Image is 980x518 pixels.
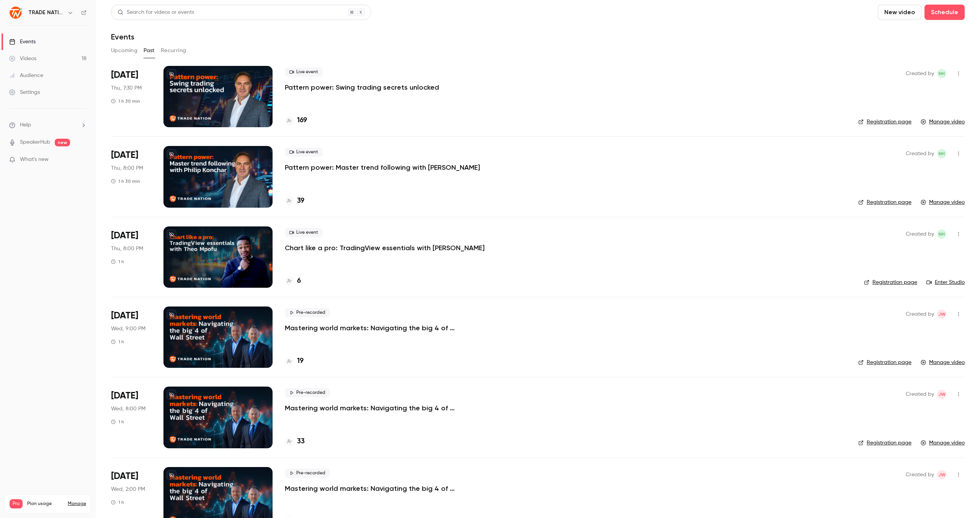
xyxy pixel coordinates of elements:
[921,439,965,447] a: Manage video
[111,32,134,41] h1: Events
[111,259,124,265] div: 1 h
[285,436,305,447] a: 33
[937,69,946,78] span: Nicole Henn
[10,499,23,508] span: Pro
[906,229,934,239] span: Created by
[144,44,155,57] button: Past
[297,196,304,206] h4: 39
[939,149,945,158] span: NH
[77,156,87,163] iframe: Noticeable Trigger
[111,229,138,242] span: [DATE]
[878,5,921,20] button: New video
[111,226,151,288] div: Jul 10 Thu, 8:00 PM (Africa/Johannesburg)
[111,470,138,482] span: [DATE]
[111,307,151,368] div: Jun 25 Wed, 8:00 PM (Europe/London)
[858,118,911,126] a: Registration page
[111,44,137,57] button: Upcoming
[118,8,194,16] div: Search for videos or events
[9,89,40,96] div: Settings
[55,139,70,146] span: new
[906,390,934,399] span: Created by
[926,279,965,286] a: Enter Studio
[111,98,140,104] div: 1 h 30 min
[20,156,49,164] span: What's new
[297,436,305,447] h4: 33
[937,310,946,319] span: Jolene Wood
[937,149,946,158] span: Nicole Henn
[111,499,124,505] div: 1 h
[937,229,946,239] span: Nicole Henn
[111,485,145,493] span: Wed, 2:00 PM
[921,118,965,126] a: Manage video
[921,198,965,206] a: Manage video
[9,55,36,62] div: Videos
[924,5,965,20] button: Schedule
[937,470,946,479] span: Jolene Wood
[9,72,43,79] div: Audience
[906,310,934,319] span: Created by
[864,279,917,286] a: Registration page
[285,323,514,333] a: Mastering world markets: Navigating the big 4 of [GEOGRAPHIC_DATA] - [GEOGRAPHIC_DATA]
[285,228,323,237] span: Live event
[10,7,22,19] img: TRADE NATION
[285,83,439,92] a: Pattern power: Swing trading secrets unlocked
[68,501,86,507] a: Manage
[9,38,36,46] div: Events
[297,115,307,126] h4: 169
[20,121,31,129] span: Help
[20,138,50,146] a: SpeakerHub
[111,325,145,333] span: Wed, 9:00 PM
[285,469,330,478] span: Pre-recorded
[111,419,124,425] div: 1 h
[938,310,946,319] span: JW
[285,388,330,397] span: Pre-recorded
[161,44,186,57] button: Recurring
[28,9,64,16] h6: TRADE NATION
[111,245,143,252] span: Thu, 8:00 PM
[111,405,145,413] span: Wed, 8:00 PM
[111,164,143,172] span: Thu, 8:00 PM
[938,470,946,479] span: JW
[111,390,138,402] span: [DATE]
[111,178,140,184] div: 1 h 30 min
[938,390,946,399] span: JW
[285,67,323,77] span: Live event
[27,501,63,507] span: Plan usage
[111,339,124,345] div: 1 h
[297,356,304,366] h4: 19
[111,387,151,448] div: Jun 25 Wed, 8:00 PM (Africa/Johannesburg)
[937,390,946,399] span: Jolene Wood
[111,149,138,161] span: [DATE]
[858,359,911,366] a: Registration page
[906,149,934,158] span: Created by
[285,308,330,317] span: Pre-recorded
[111,310,138,322] span: [DATE]
[111,69,138,81] span: [DATE]
[939,69,945,78] span: NH
[111,146,151,207] div: Jul 31 Thu, 8:00 PM (Africa/Johannesburg)
[285,484,514,493] a: Mastering world markets: Navigating the big 4 of [GEOGRAPHIC_DATA] - AU
[285,243,485,252] a: Chart like a pro: TradingView essentials with [PERSON_NAME]
[111,84,142,92] span: Thu, 7:30 PM
[285,148,323,157] span: Live event
[285,115,307,126] a: 169
[111,66,151,127] div: Aug 28 Thu, 7:30 PM (Africa/Johannesburg)
[297,276,301,286] h4: 6
[285,163,480,172] a: Pattern power: Master trend following with [PERSON_NAME]
[9,121,87,129] li: help-dropdown-opener
[285,196,304,206] a: 39
[285,356,304,366] a: 19
[858,439,911,447] a: Registration page
[285,403,514,413] a: Mastering world markets: Navigating the big 4 of [GEOGRAPHIC_DATA] - SA
[921,359,965,366] a: Manage video
[906,69,934,78] span: Created by
[285,276,301,286] a: 6
[906,470,934,479] span: Created by
[858,198,911,206] a: Registration page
